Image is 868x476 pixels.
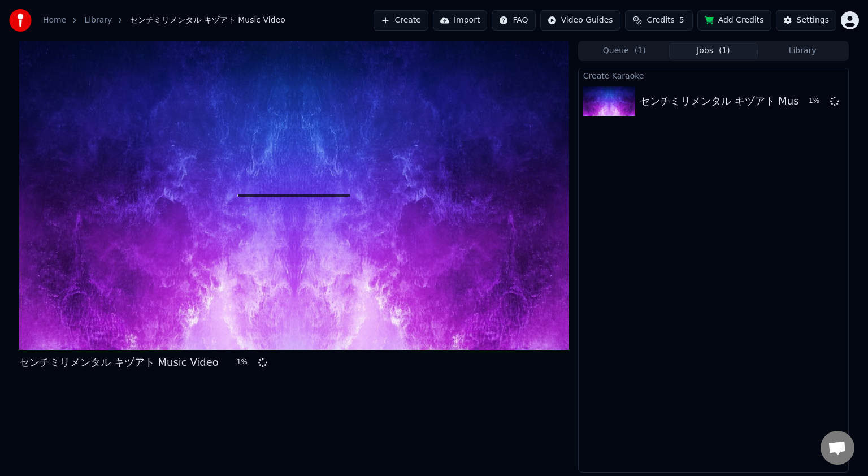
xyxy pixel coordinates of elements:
nav: breadcrumb [43,15,285,26]
div: 1 % [237,358,254,367]
img: youka [9,9,32,32]
button: Library [758,43,847,59]
button: Jobs [669,43,758,59]
button: Settings [776,10,836,31]
div: Create Karaoke [579,68,848,82]
button: Add Credits [697,10,771,31]
a: Home [43,15,66,26]
div: 1 % [809,97,826,106]
a: Library [84,15,112,26]
div: センチミリメンタル キヅアト Music Video [19,354,219,370]
span: Credits [646,15,674,26]
button: Video Guides [540,10,620,31]
button: Create [374,10,428,31]
span: 5 [679,15,684,26]
a: Open chat [821,431,854,465]
div: センチミリメンタル キヅアト Music Video [640,93,839,109]
button: Credits5 [625,10,693,31]
span: センチミリメンタル キヅアト Music Video [130,15,285,26]
button: FAQ [492,10,535,31]
button: Import [433,10,487,31]
button: Queue [580,43,669,59]
div: Settings [797,15,829,26]
span: ( 1 ) [719,45,730,57]
span: ( 1 ) [635,45,646,57]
